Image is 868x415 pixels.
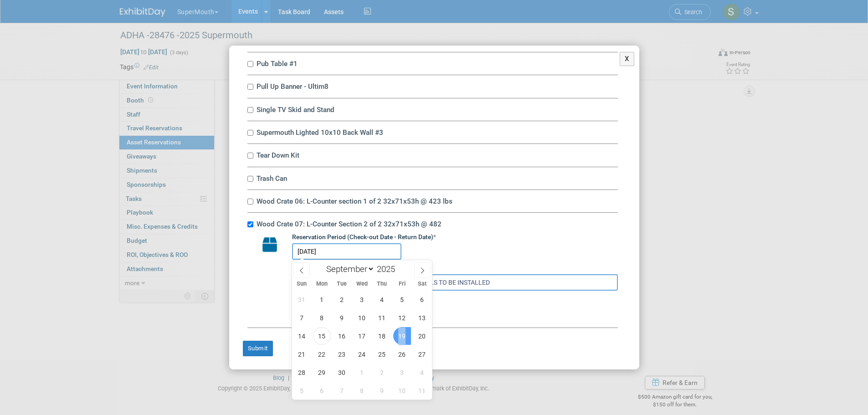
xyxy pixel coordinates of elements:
div: Shipping Logistics Category [292,295,618,304]
span: September 29, 2025 [313,364,331,381]
span: September 19, 2025 [393,327,411,345]
img: Capital-Asset-Icon-2.png [257,235,283,255]
span: October 11, 2025 [413,382,431,400]
span: September 10, 2025 [353,309,371,327]
span: September 21, 2025 [293,345,311,363]
span: October 10, 2025 [393,382,411,400]
span: September 24, 2025 [353,345,371,363]
span: October 8, 2025 [353,382,371,400]
label: Tear Down Kit [254,151,618,159]
span: Tue [332,281,352,287]
label: Supermouth Lighted 10x10 Back Wall #3 [254,128,618,137]
span: September 6, 2025 [413,291,431,308]
span: September 13, 2025 [413,309,431,327]
label: Trash Can [254,174,618,183]
span: September 26, 2025 [393,345,411,363]
input: Year [375,264,402,274]
span: September 15, 2025 [313,327,331,345]
span: September 25, 2025 [373,345,391,363]
span: Sat [412,281,432,287]
span: October 5, 2025 [293,382,311,400]
span: October 3, 2025 [393,364,411,381]
span: September 12, 2025 [393,309,411,327]
span: September 2, 2025 [333,291,351,308]
span: Mon [312,281,332,287]
label: Wood Crate 07: L-Counter Section 2 of 2 32x71x53h @ 482 [254,220,618,228]
span: September 8, 2025 [313,309,331,327]
span: October 7, 2025 [333,382,351,400]
span: October 9, 2025 [373,382,391,400]
div: Reservation Notes [292,264,618,273]
span: September 23, 2025 [333,345,351,363]
span: September 17, 2025 [353,327,371,345]
span: September 22, 2025 [313,345,331,363]
span: September 28, 2025 [293,364,311,381]
span: September 4, 2025 [373,291,391,308]
span: September 16, 2025 [333,327,351,345]
span: September 7, 2025 [293,309,311,327]
span: October 1, 2025 [353,364,371,381]
button: X [620,52,635,66]
input: Check-out Date - Return Date [292,243,401,260]
span: September 1, 2025 [313,291,331,308]
span: September 3, 2025 [353,291,371,308]
div: Reservation Period (Check-out Date - Return Date) [292,233,618,242]
label: Pull Up Banner - Ultim8 [254,82,618,91]
span: August 31, 2025 [293,291,311,308]
span: Sun [292,281,312,287]
span: Wed [352,281,372,287]
span: September 18, 2025 [373,327,391,345]
span: October 6, 2025 [313,382,331,400]
span: October 2, 2025 [373,364,391,381]
span: Fri [392,281,412,287]
span: September 9, 2025 [333,309,351,327]
button: Submit [243,341,273,356]
label: Pub Table #1 [254,59,618,68]
select: Month [322,263,375,275]
span: September 11, 2025 [373,309,391,327]
span: September 20, 2025 [413,327,431,345]
span: October 4, 2025 [413,364,431,381]
span: September 5, 2025 [393,291,411,308]
span: September 30, 2025 [333,364,351,381]
label: Wood Crate 06: L-Counter section 1 of 2 32x71x53h @ 423 lbs [254,197,618,205]
label: Single TV Skid and Stand [254,105,618,114]
span: Thu [372,281,392,287]
span: September 27, 2025 [413,345,431,363]
span: September 14, 2025 [293,327,311,345]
